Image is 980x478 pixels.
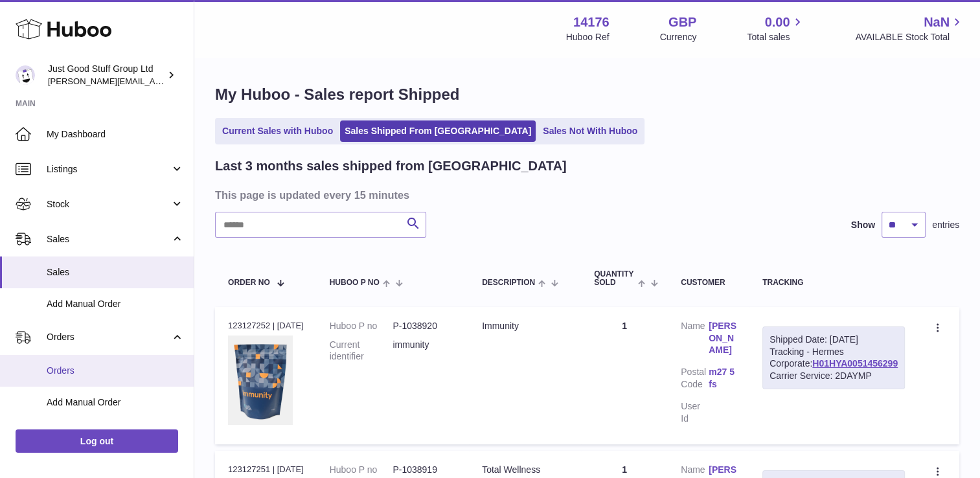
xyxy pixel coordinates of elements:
[215,157,567,175] h2: Last 3 months sales shipped from [GEOGRAPHIC_DATA]
[393,320,456,332] dd: P-1038920
[769,334,898,346] div: Shipped Date: [DATE]
[47,128,184,141] span: My Dashboard
[855,14,964,43] a: NaN AVAILABLE Stock Total
[228,336,293,425] img: immunity_images04.jpg
[482,279,535,287] span: Description
[47,163,170,176] span: Listings
[228,320,304,332] div: 123127252 | [DATE]
[660,31,697,43] div: Currency
[566,31,610,43] div: Huboo Ref
[218,120,337,142] a: Current Sales with Huboo
[747,31,804,43] span: Total sales
[709,366,736,391] a: m27 5fs
[47,198,170,211] span: Stock
[47,266,184,279] span: Sales
[681,320,709,360] dt: Name
[330,320,393,332] dt: Huboo P no
[681,279,736,287] div: Customer
[681,400,709,425] dt: User Id
[681,366,709,394] dt: Postal Code
[482,464,568,476] div: Total Wellness
[47,365,184,377] span: Orders
[47,233,170,245] span: Sales
[709,320,736,357] a: [PERSON_NAME]
[48,76,260,86] span: [PERSON_NAME][EMAIL_ADDRESS][DOMAIN_NAME]
[228,464,304,475] div: 123127251 | [DATE]
[47,396,184,409] span: Add Manual Order
[330,464,393,476] dt: Huboo P no
[228,279,270,287] span: Order No
[215,188,956,202] h3: This page is updated every 15 minutes
[812,358,898,369] a: H01HYA0051456299
[668,14,696,31] strong: GBP
[924,14,950,31] span: NaN
[16,429,178,453] a: Log out
[482,320,568,332] div: Immunity
[393,464,456,476] dd: P-1038919
[762,326,905,390] div: Tracking - Hermes Corporate:
[573,14,610,31] strong: 14176
[340,120,536,142] a: Sales Shipped From [GEOGRAPHIC_DATA]
[855,31,964,43] span: AVAILABLE Stock Total
[393,339,456,363] dd: immunity
[538,120,642,142] a: Sales Not With Huboo
[851,219,875,231] label: Show
[747,14,804,43] a: 0.00 Total sales
[16,65,35,85] img: gordon@justgoodstuff.com
[48,63,165,87] div: Just Good Stuff Group Ltd
[581,307,668,444] td: 1
[47,331,170,343] span: Orders
[765,14,790,31] span: 0.00
[215,84,959,105] h1: My Huboo - Sales report Shipped
[47,298,184,310] span: Add Manual Order
[330,279,380,287] span: Huboo P no
[932,219,959,231] span: entries
[594,270,635,287] span: Quantity Sold
[330,339,393,363] dt: Current identifier
[769,370,898,382] div: Carrier Service: 2DAYMP
[762,279,905,287] div: Tracking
